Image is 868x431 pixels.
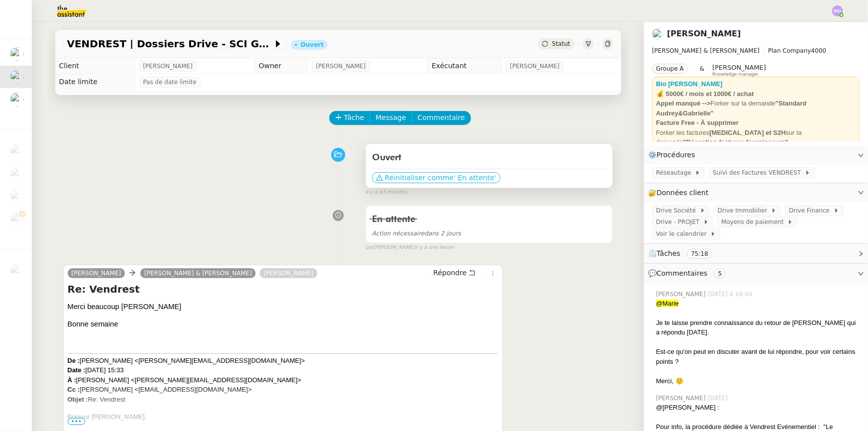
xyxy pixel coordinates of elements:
strong: Bio [PERSON_NAME] [656,80,723,88]
span: ⚙️ [648,149,700,161]
span: Tâche [344,112,365,123]
img: users%2FfjlNmCTkLiVoA3HQjY3GA5JXGxb2%2Favatar%2Fstarofservice_97480retdsc0392.png [652,28,663,39]
span: [PERSON_NAME] [510,61,560,71]
span: [PERSON_NAME] [143,61,193,71]
nz-tag: 75:18 [687,249,712,259]
span: [DATE] [708,394,730,403]
td: Client [55,58,135,74]
div: 🔐Données client [644,183,868,203]
div: Forker sur la demande [656,99,856,118]
td: Owner [255,58,308,74]
button: Répondre [430,267,479,278]
strong: "Réception factures fournisseurs" [683,138,788,146]
button: Message [370,111,412,125]
span: Drive - PROJET [656,217,703,227]
img: users%2FfjlNmCTkLiVoA3HQjY3GA5JXGxb2%2Favatar%2Fstarofservice_97480retdsc0392.png [10,167,24,181]
span: @Marie [656,300,679,307]
span: ' En attente' [454,173,496,183]
b: Objet : [68,396,88,403]
a: [PERSON_NAME] [260,269,317,278]
b: Cc : [68,386,80,393]
p: Bonjour [PERSON_NAME], [68,412,499,422]
span: Voir le calendrier [656,229,710,239]
strong: Appel manqué --> [656,100,710,107]
img: users%2FfjlNmCTkLiVoA3HQjY3GA5JXGxb2%2Favatar%2Fstarofservice_97480retdsc0392.png [10,144,24,158]
button: Commentaire [412,111,471,125]
div: Merci, 🙂 [656,376,860,386]
small: [PERSON_NAME] [366,243,454,252]
span: Suivi des Factures VENDREST [713,168,805,178]
button: Réinitialiser comme' En attente' [372,172,500,183]
img: users%2FfjlNmCTkLiVoA3HQjY3GA5JXGxb2%2Favatar%2Fstarofservice_97480retdsc0392.png [10,190,24,204]
span: [PERSON_NAME] & [PERSON_NAME] [652,47,760,54]
span: Répondre [433,268,467,278]
img: users%2FSg6jQljroSUGpSfKFUOPmUmNaZ23%2Favatar%2FUntitled.png [10,264,24,278]
span: [PERSON_NAME] [656,394,708,403]
span: dans 2 jours [372,230,461,237]
span: Knowledge manager [712,72,759,77]
strong: 💰 5000€ / mois et 1000€ / achat [656,90,754,98]
span: Moyens de paiement [721,217,787,227]
nz-tag: 5 [714,269,726,279]
div: @[PERSON_NAME] : [656,403,860,413]
img: users%2FgeBNsgrICCWBxRbiuqfStKJvnT43%2Favatar%2F643e594d886881602413a30f_1666712378186.jpeg [10,93,24,107]
span: Plan Company [768,47,811,54]
a: [PERSON_NAME] [68,269,125,278]
span: Procédures [657,151,695,159]
app-user-label: Knowledge manager [712,64,766,77]
span: par [366,243,374,252]
span: [PERSON_NAME] [712,64,766,71]
span: Message [376,112,406,123]
a: [PERSON_NAME] & [PERSON_NAME] [140,269,256,278]
div: ⏲️Tâches 75:18 [644,244,868,263]
img: users%2FfjlNmCTkLiVoA3HQjY3GA5JXGxb2%2Favatar%2Fstarofservice_97480retdsc0392.png [10,213,24,226]
img: users%2FfjlNmCTkLiVoA3HQjY3GA5JXGxb2%2Favatar%2Fstarofservice_97480retdsc0392.png [10,70,24,84]
span: Bonne semaine [68,320,118,328]
div: 💬Commentaires 5 [644,264,868,283]
strong: [MEDICAL_DATA] et S2H [710,129,786,136]
span: [DATE] à 16:04 [708,290,755,299]
span: [PERSON_NAME] [656,290,708,299]
b: À : [68,376,76,384]
img: svg [832,5,843,16]
span: ⏲️ [648,249,721,257]
a: [PERSON_NAME] [667,29,741,38]
div: Est-ce qu'on peut en discuter avant de lui répondre, pour voir certains points ? [656,347,860,366]
span: De : [68,357,80,364]
td: Date limite [55,74,135,90]
img: users%2FfjlNmCTkLiVoA3HQjY3GA5JXGxb2%2Favatar%2Fstarofservice_97480retdsc0392.png [10,47,24,61]
b: Date : [68,366,86,374]
div: Ouvert [301,42,324,48]
span: Ouvert [372,153,401,162]
strong: "Standard Audrey&Gabrielle" [656,100,807,117]
div: Forker les factures sur la demande [656,128,856,147]
span: Action nécessaire [372,230,425,237]
span: Drive Finance [789,206,833,215]
span: 4000 [811,47,827,54]
span: Commentaire [418,112,465,123]
strong: Facture Free - À supprimer [656,119,739,126]
span: il y a une heure [415,243,454,252]
span: [PERSON_NAME] [316,61,366,71]
td: Exécutant [427,58,501,74]
span: Statut [552,40,571,47]
span: Commentaires [657,269,707,277]
span: Merci beaucoup [PERSON_NAME] [68,303,182,311]
span: Drive Société [656,206,700,215]
span: & [700,64,704,77]
span: ••• [68,418,86,425]
span: En attente [372,215,415,224]
div: ⚙️Procédures [644,145,868,165]
span: Drive Immobilier [718,206,772,215]
span: VENDREST | Dossiers Drive - SCI Gabrielle [67,39,273,49]
span: 🔐 [648,187,713,199]
span: il y a 43 minutes [366,188,407,197]
span: Tâches [657,249,680,257]
button: Tâche [329,111,371,125]
span: 💬 [648,269,730,277]
div: Je te laisse prendre connaissance du retour de [PERSON_NAME] qui a répondu [DATE]. [656,318,860,337]
nz-tag: Groupe A [652,64,688,74]
h4: Re: Vendrest [68,282,499,296]
span: Données client [657,189,709,197]
span: [PERSON_NAME] <[PERSON_NAME][EMAIL_ADDRESS][DOMAIN_NAME]> [DATE] 15:33 [PERSON_NAME] <[PERSON_NAM... [68,357,305,403]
